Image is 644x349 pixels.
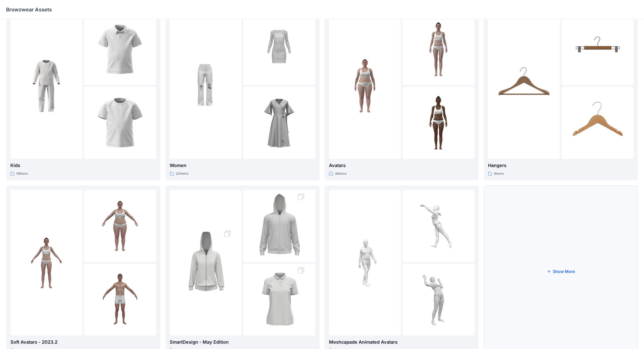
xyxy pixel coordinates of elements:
img: folder 3 [251,258,307,341]
img: folder 2 [92,198,148,254]
img: folder 3 [251,95,307,151]
a: folder 1folder 2folder 3Kids59items [6,9,160,180]
p: Women [170,162,315,169]
p: Hangers [488,162,634,169]
p: 26 items [335,171,346,176]
img: folder 1 [337,58,393,114]
p: 59 items [16,171,28,176]
img: folder 3 [92,272,148,327]
a: folder 1folder 2folder 3Avatars26items [325,9,479,180]
p: 6 items [494,171,504,176]
img: folder 2 [251,184,307,268]
img: folder 1 [18,58,74,114]
img: folder 3 [92,95,148,151]
p: SmartDesign - May Edition [170,339,315,346]
p: 221 items [176,171,188,176]
img: folder 1 [18,235,74,291]
p: Kids [10,162,156,169]
p: Meshcapade Animated Avatars [329,339,475,346]
img: folder 3 [411,272,466,327]
img: folder 1 [178,58,233,114]
p: Browzwear Assets [6,6,52,13]
img: folder 2 [411,21,466,77]
p: Soft Avatars - 2023.2 [10,339,156,346]
p: Avatars [329,162,475,169]
a: folder 1folder 2folder 3Hangers6items [484,9,638,180]
img: folder 2 [411,198,466,254]
img: folder 1 [178,221,233,305]
img: folder 3 [570,95,626,151]
img: folder 3 [411,95,466,151]
img: folder 2 [251,21,307,77]
img: folder 1 [337,235,393,291]
img: folder 2 [92,21,148,77]
img: folder 2 [570,21,626,77]
a: folder 1folder 2folder 3Women221items [165,9,320,180]
img: folder 1 [496,58,552,114]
